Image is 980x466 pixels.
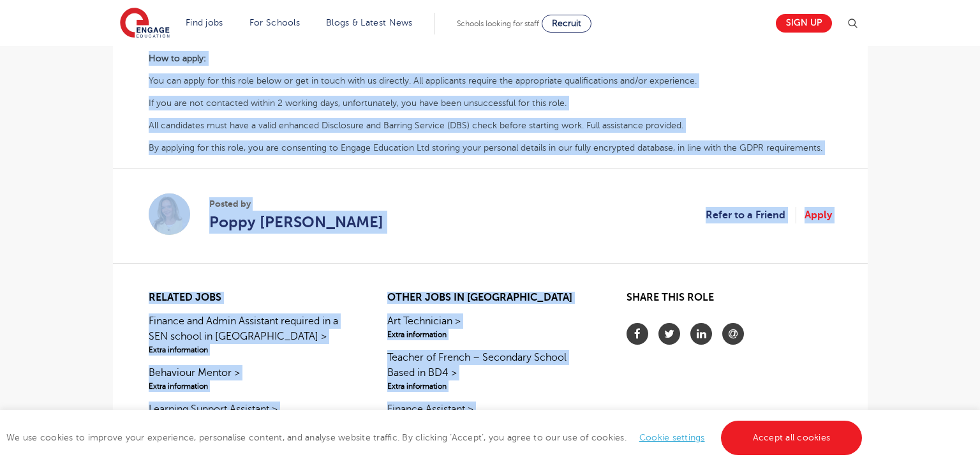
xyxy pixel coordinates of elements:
[721,421,863,455] a: Accept all cookies
[387,313,592,340] a: Art Technician >Extra information
[387,292,592,304] h2: Other jobs in [GEOGRAPHIC_DATA]
[120,8,170,40] img: Engage Education
[149,73,832,88] p: You can apply for this role below or get in touch with us directly. All applicants require the ap...
[149,140,832,155] p: By applying for this role, you are consenting to Engage Education Ltd storing your personal detai...
[149,402,353,428] a: Learning Support Assistant >Extra information
[149,380,353,392] span: Extra information
[387,350,592,392] a: Teacher of French – Secondary School Based in BD4 >Extra information
[186,18,223,27] a: Find jobs
[387,329,592,340] span: Extra information
[387,402,592,428] a: Finance Assistant >Extra information
[552,19,581,28] span: Recruit
[805,207,832,223] a: Apply
[209,211,383,234] a: Poppy [PERSON_NAME]
[387,380,592,392] span: Extra information
[542,15,591,33] a: Recruit
[149,96,832,110] p: If you are not contacted within 2 working days, unfortunately, you have been unsuccessful for thi...
[326,18,413,27] a: Blogs & Latest News
[457,19,539,28] span: Schools looking for staff
[149,313,353,356] a: Finance and Admin Assistant required in a SEN school in [GEOGRAPHIC_DATA] >Extra information
[149,344,353,356] span: Extra information
[209,197,383,211] span: Posted by
[627,292,831,310] h2: Share this role
[706,207,796,223] a: Refer to a Friend
[639,433,705,442] a: Cookie settings
[249,18,300,27] a: For Schools
[149,118,832,133] p: All candidates must have a valid enhanced Disclosure and Barring Service (DBS) check before start...
[149,292,353,304] h2: Related jobs
[149,54,206,63] b: How to apply:
[6,433,865,442] span: We use cookies to improve your experience, personalise content, and analyse website traffic. By c...
[149,365,353,392] a: Behaviour Mentor >Extra information
[776,14,832,33] a: Sign up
